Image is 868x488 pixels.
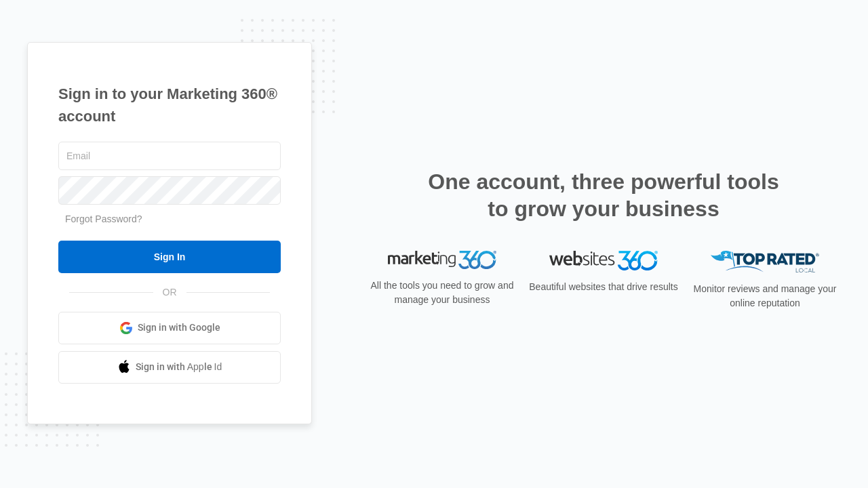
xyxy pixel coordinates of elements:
[366,279,518,307] p: All the tools you need to grow and manage your business
[58,142,281,170] input: Email
[424,168,783,222] h2: One account, three powerful tools to grow your business
[58,241,281,273] input: Sign In
[138,321,220,335] span: Sign in with Google
[65,213,142,224] a: Forgot Password?
[711,251,819,273] img: Top Rated Local
[689,282,841,310] p: Monitor reviews and manage your online reputation
[528,280,679,294] p: Beautiful websites that drive results
[136,360,222,374] span: Sign in with Apple Id
[58,351,281,384] a: Sign in with Apple Id
[549,251,658,270] img: Websites 360
[58,83,281,127] h1: Sign in to your Marketing 360® account
[388,251,496,270] img: Marketing 360
[153,285,186,300] span: OR
[58,312,281,344] a: Sign in with Google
